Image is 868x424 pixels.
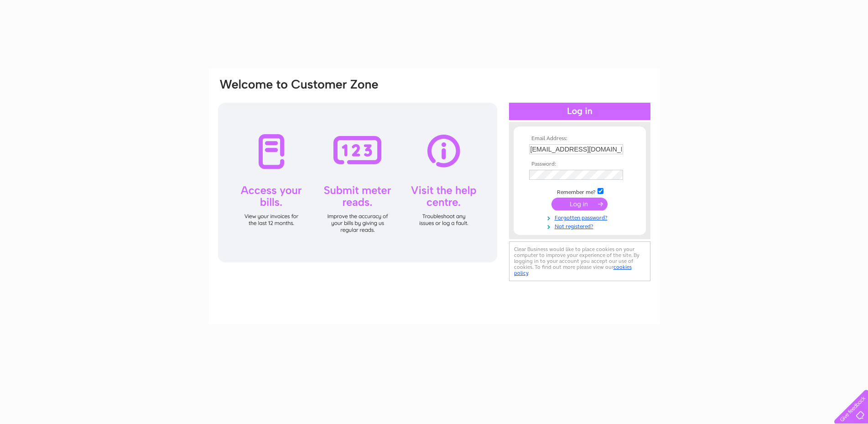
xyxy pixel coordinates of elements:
th: Password: [527,161,633,168]
a: Forgotten password? [529,213,633,221]
input: Submit [551,198,608,210]
td: Remember me? [527,187,633,196]
a: Not registered? [529,221,633,230]
a: cookies policy [514,264,632,276]
div: Clear Business would like to place cookies on your computer to improve your experience of the sit... [509,241,650,281]
th: Email Address: [527,136,633,142]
